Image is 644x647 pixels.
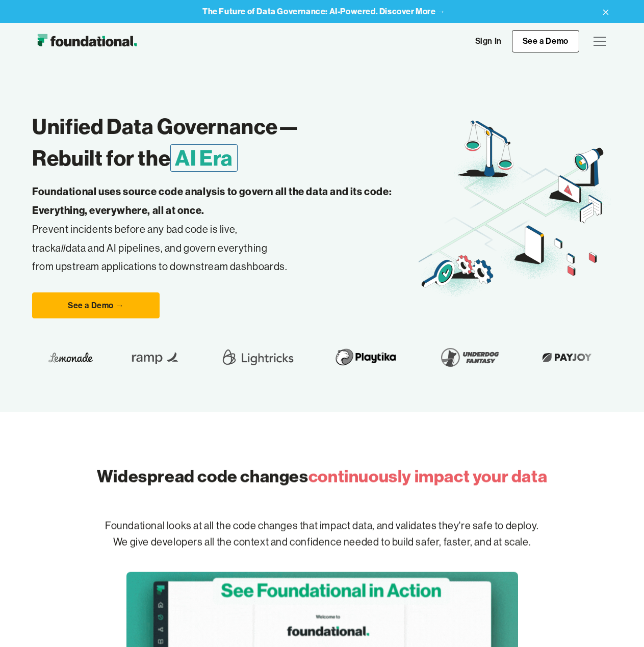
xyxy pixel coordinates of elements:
span: continuously impact your data [308,466,547,487]
a: The Future of Data Governance: AI-Powered. Discover More → [202,7,446,16]
a: Sign In [465,31,512,52]
iframe: Chat Widget [593,598,644,647]
img: Underdog Fantasy [435,343,504,371]
a: home [32,31,142,51]
strong: Foundational uses source code analysis to govern all the data and its code: Everything, everywher... [32,185,392,217]
img: Playtika [329,343,402,371]
h2: Widespread code changes [97,465,547,489]
img: Lightricks [219,343,297,371]
img: Lemonade [48,349,93,365]
img: Foundational Logo [32,31,142,51]
div: menu [587,29,612,53]
img: Payjoy [537,349,597,365]
em: all [56,241,66,254]
p: Prevent incidents before any bad code is live, track data and AI pipelines, and govern everything... [32,182,419,276]
a: See a Demo → [32,292,160,319]
p: Foundational looks at all the code changes that impact data, and validates they're safe to deploy... [61,502,583,567]
h1: Unified Data Governance— Rebuilt for the [32,111,419,174]
span: AI Era [170,144,238,172]
img: Ramp [125,343,187,371]
strong: The Future of Data Governance: AI-Powered. Discover More → [202,6,446,16]
a: See a Demo [512,30,579,52]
